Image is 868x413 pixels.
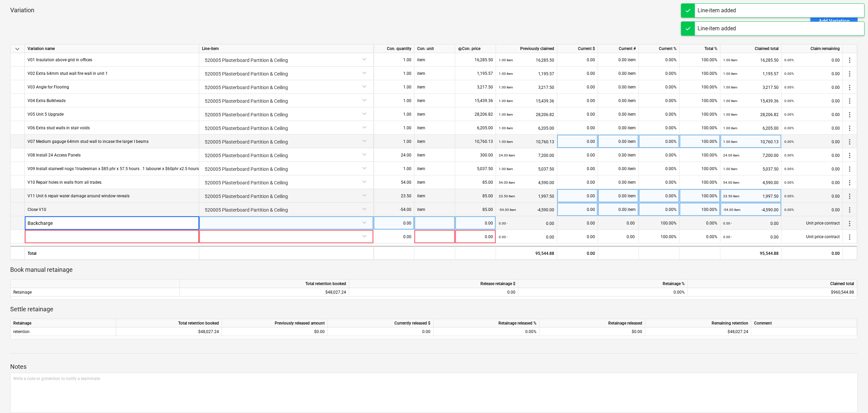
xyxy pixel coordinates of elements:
[560,135,595,148] div: 0.00
[598,203,639,216] div: 0.00 item
[116,328,222,336] div: $48,027.24
[784,94,840,108] div: 0.00
[374,45,414,53] div: Con. quantity
[518,288,688,297] div: 0.00%
[414,53,455,67] div: item
[496,45,557,53] div: Previously claimed
[349,280,518,288] div: Release retainage $
[28,203,46,216] div: Close V10
[639,53,680,67] div: 0.00%
[639,80,680,94] div: 0.00%
[846,97,854,105] span: more_vert
[723,194,739,198] small: 23.50 item
[222,319,328,328] div: Previously released amount
[458,94,493,108] div: 15,439.36
[784,208,794,212] small: 0.00%
[414,203,455,216] div: item
[560,176,595,189] div: 0.00
[499,153,515,157] small: 24.00 item
[499,167,513,171] small: 1.00 item
[28,176,102,189] div: V10 Repair holes in walls from all trades.
[458,67,493,80] div: 1,195.57
[11,288,180,297] div: Retainage
[680,230,720,244] div: 0.00%
[782,230,843,244] div: Unit price contract
[458,148,493,162] div: 300.00
[723,113,737,116] small: 1.00 item
[25,45,199,53] div: Variation name
[598,45,639,53] div: Current #
[784,167,794,171] small: 0.00%
[414,162,455,176] div: item
[560,162,595,176] div: 0.00
[458,162,493,176] div: 5,037.50
[376,162,411,176] div: 1.00
[688,280,857,288] div: Claimed total
[645,328,751,336] div: $48,027.24
[639,67,680,80] div: 0.00%
[376,176,411,189] div: 54.00
[598,80,639,94] div: 0.00 item
[784,148,840,162] div: 0.00
[376,108,411,121] div: 1.00
[28,53,92,66] div: V01 Insulation above grid in offices
[784,189,840,203] div: 0.00
[499,230,554,244] div: 0.00
[414,121,455,135] div: item
[376,230,411,244] div: 0.00
[598,94,639,108] div: 0.00 item
[680,45,720,53] div: Total %
[458,230,493,244] div: 0.00
[376,94,411,108] div: 1.00
[680,80,720,94] div: 100.00%
[784,85,794,89] small: 0.00%
[540,328,645,336] div: $0.00
[560,121,595,135] div: 0.00
[499,135,554,149] div: 10,760.13
[557,246,598,260] div: 0.00
[639,230,680,244] div: 100.00%
[458,216,493,230] div: 0.00
[723,189,779,203] div: 1,997.50
[499,113,513,116] small: 1.00 item
[723,121,779,135] div: 6,205.00
[414,108,455,121] div: item
[376,80,411,94] div: 1.00
[352,288,515,297] div: 0.00
[499,181,515,184] small: 54.00 item
[376,148,411,162] div: 24.00
[720,246,782,260] div: 95,544.88
[376,67,411,80] div: 1.00
[458,45,493,53] div: Con. price
[28,80,69,94] div: V03 Angle for Flooring
[458,53,493,67] div: 16,285.50
[598,148,639,162] div: 0.00 item
[846,192,854,200] span: more_vert
[723,140,737,144] small: 1.00 item
[414,189,455,203] div: item
[723,85,737,89] small: 1.00 item
[723,216,779,230] div: 0.00
[499,221,508,225] small: 0.00 -
[499,58,513,62] small: 1.00 item
[499,176,554,189] div: 4,590.00
[782,246,843,260] div: 0.00
[28,135,149,148] div: V07 Medium gaguge 64mm stud wall to incase the larger I beams
[723,167,737,171] small: 1.00 item
[414,176,455,189] div: item
[499,85,513,89] small: 1.00 item
[723,208,741,212] small: -54.00 item
[499,80,554,94] div: 3,217.50
[376,203,411,216] div: -54.00
[560,230,595,244] div: 0.00
[499,189,554,203] div: 1,997.50
[598,67,639,80] div: 0.00 item
[698,24,736,33] div: Line-item added
[784,203,840,217] div: 0.00
[784,140,794,144] small: 0.00%
[28,189,130,202] div: V11 Unit 6 repair water damage around window reveals
[499,208,516,212] small: -54.00 item
[784,58,794,62] small: 0.00%
[639,108,680,121] div: 0.00%
[499,53,554,67] div: 16,285.50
